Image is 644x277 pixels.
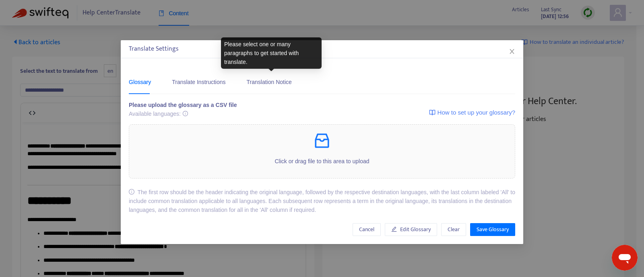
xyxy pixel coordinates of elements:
[129,44,515,54] div: Translate Settings
[129,188,515,214] div: The first row should be the header indicating the original language, followed by the respective d...
[129,125,515,178] span: inboxClick or drag file to this area to upload
[129,78,151,86] div: Glossary
[129,109,237,118] div: Available languages:
[391,226,397,232] span: edit
[441,223,466,236] button: Clear
[448,225,460,234] span: Clear
[385,223,437,236] button: Edit Glossary
[129,157,515,166] p: Click or drag file to this area to upload
[477,225,509,234] span: Save Glossary
[400,225,431,234] span: Edit Glossary
[359,225,374,234] span: Cancel
[429,109,436,116] img: image-link
[470,223,515,236] button: Save Glossary
[353,223,381,236] button: Cancel
[438,108,515,117] span: How to set up your glossary?
[612,245,638,271] iframe: Schaltfläche zum Öffnen des Messaging-Fensters; Konversation läuft
[508,47,516,56] button: Close
[509,48,515,55] span: close
[129,101,237,109] div: Please upload the glossary as a CSV file
[172,78,225,86] div: Translate Instructions
[221,37,322,69] div: Please select one or many paragraphs to get started with translate.
[129,189,134,195] span: info-circle
[312,131,332,150] span: inbox
[429,101,515,124] a: How to set up your glossary?
[247,78,292,86] div: Translation Notice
